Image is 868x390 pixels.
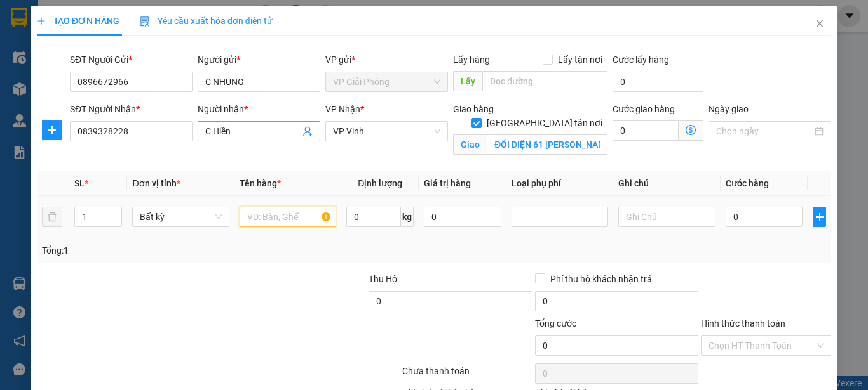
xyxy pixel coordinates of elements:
input: Cước giao hàng [613,120,679,141]
span: Thu Hộ [369,274,397,284]
label: Hình thức thanh toán [701,318,785,328]
input: 0 [424,207,501,227]
span: plus [813,212,825,222]
span: Tổng cước [535,318,576,328]
span: dollar-circle [686,125,696,135]
span: Giá trị hàng [424,178,471,188]
span: [GEOGRAPHIC_DATA] tận nơi [482,116,607,130]
span: Bất kỳ [140,207,221,226]
span: Định lượng [358,178,402,188]
div: Chưa thanh toán [401,364,534,386]
input: Dọc đường [482,71,607,91]
span: Lấy hàng [453,55,490,65]
span: plus [43,125,62,135]
span: Tên hàng [240,178,281,188]
input: Ngày giao [716,124,812,138]
div: Tổng: 1 [42,244,336,257]
input: Giao tận nơi [487,134,607,155]
span: VP Nhận [325,104,360,114]
span: VP Vinh [333,122,440,141]
div: SĐT Người Gửi [70,53,193,67]
div: Người gửi [198,53,320,67]
input: Cước lấy hàng [613,72,703,92]
span: Đơn vị tính [132,178,180,188]
input: VD: Bàn, Ghế [240,207,336,227]
span: Yêu cầu xuất hóa đơn điện tử [140,16,273,26]
label: Ngày giao [709,104,749,114]
span: user-add [302,126,313,136]
span: kg [401,207,414,227]
th: Ghi chú [613,171,720,196]
th: Loại phụ phí [506,171,613,196]
span: plus [37,16,46,25]
span: Cước hàng [726,178,769,188]
input: Ghi Chú [618,207,715,227]
div: SĐT Người Nhận [70,102,193,116]
button: plus [42,120,62,140]
span: TẠO ĐƠN HÀNG [37,16,119,26]
button: delete [42,207,62,227]
span: Lấy tận nơi [553,53,607,67]
span: Lấy [453,71,482,91]
span: Phí thu hộ khách nhận trả [545,272,657,286]
span: Giao hàng [453,104,494,114]
div: Người nhận [198,102,320,116]
label: Cước giao hàng [613,104,675,114]
span: Giao [453,134,487,155]
span: close [815,18,825,29]
img: icon [140,16,150,27]
div: VP gửi [325,53,448,67]
label: Cước lấy hàng [613,55,669,65]
span: SL [74,178,85,188]
button: Close [802,6,837,42]
button: plus [813,207,826,227]
span: VP Giải Phóng [333,72,440,91]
